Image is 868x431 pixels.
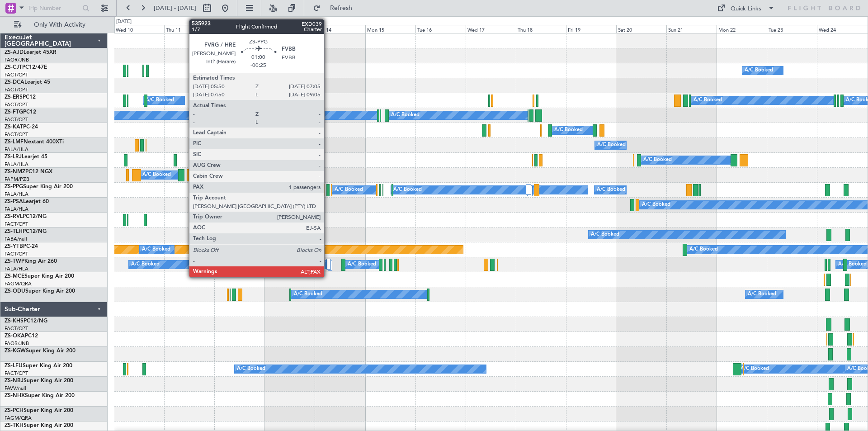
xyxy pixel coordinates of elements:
a: FALA/HLA [5,161,28,168]
a: FAGM/QRA [5,280,32,287]
button: Only With Activity [10,18,98,32]
a: ZS-LFUSuper King Air 200 [5,363,72,369]
div: Mon 22 [717,25,767,33]
div: Sat 20 [616,25,666,33]
div: Wed 17 [466,25,516,33]
div: Tue 23 [767,25,817,33]
div: Tue 16 [415,25,466,33]
a: ZS-PPGSuper King Air 200 [5,184,73,189]
div: A/C Booked [142,243,170,256]
a: ZS-PSALearjet 60 [5,199,49,204]
a: FALA/HLA [5,191,28,198]
span: ZS-ERS [5,95,23,100]
input: Trip Number [28,1,80,15]
span: ZS-FTG [5,109,23,115]
a: FACT/CPT [5,325,28,332]
a: FACT/CPT [5,101,28,108]
span: ZS-AJD [5,50,24,55]
div: A/C Booked [693,94,722,107]
div: Fri 19 [566,25,616,33]
a: ZS-ODUSuper King Air 200 [5,289,75,294]
div: A/C Booked [597,138,626,152]
span: ZS-NBJ [5,378,24,384]
span: ZS-DCA [5,80,24,85]
div: A/C Booked [236,109,265,122]
span: ZS-NHX [5,393,25,398]
a: ZS-KHSPC12/NG [5,318,47,324]
a: FALA/HLA [5,146,28,153]
div: A/C Booked [146,94,174,107]
a: FABA/null [5,236,27,242]
a: FACT/CPT [5,131,28,138]
span: ZS-TKH [5,423,24,428]
a: ZS-NHXSuper King Air 200 [5,393,75,398]
div: Sun 21 [666,25,717,33]
div: Wed 24 [817,25,867,33]
span: ZS-KHS [5,318,24,324]
a: FACT/CPT [5,251,28,257]
span: ZS-TWP [5,259,24,264]
button: Quick Links [712,1,779,15]
a: ZS-ERSPC12 [5,95,36,100]
div: A/C Booked [243,258,271,271]
span: ZS-PSA [5,199,23,204]
div: A/C Booked [291,258,320,271]
div: A/C Booked [294,288,322,301]
a: ZS-NBJSuper King Air 200 [5,378,73,384]
div: A/C Booked [197,94,225,107]
a: ZS-YTBPC-24 [5,244,38,249]
div: A/C Booked [643,153,672,167]
div: A/C Booked [393,183,422,197]
div: Fri 12 [214,25,264,33]
a: ZS-FTGPC12 [5,109,36,115]
span: ZS-YTB [5,244,23,249]
div: A/C Booked [748,288,776,301]
a: ZS-MCESuper King Air 200 [5,274,74,279]
a: ZS-LRJLearjet 45 [5,154,47,160]
div: A/C Booked [237,362,265,376]
a: FAPM/PZB [5,176,29,183]
div: A/C Booked [838,258,867,271]
a: FAOR/JNB [5,340,29,347]
a: ZS-KATPC-24 [5,124,38,130]
a: ZS-OKAPC12 [5,333,38,339]
span: ZS-NMZ [5,169,25,175]
div: A/C Booked [745,64,773,77]
span: ZS-LFU [5,363,23,369]
a: FACT/CPT [5,370,28,377]
div: [DATE] [116,18,132,26]
div: A/C Booked [591,228,619,242]
a: ZS-TLHPC12/NG [5,229,47,234]
span: ZS-LRJ [5,154,22,160]
div: A/C Booked [142,168,171,182]
a: ZS-TKHSuper King Air 200 [5,423,73,428]
div: Wed 10 [114,25,164,33]
a: ZS-PCHSuper King Air 200 [5,408,73,413]
span: ZS-RVL [5,214,23,219]
a: FALA/HLA [5,206,28,213]
a: FAOR/JNB [5,57,29,63]
div: Quick Links [731,5,761,14]
div: Thu 11 [164,25,214,33]
span: ZS-PCH [5,408,24,413]
span: Only With Activity [24,22,95,28]
span: ZS-KAT [5,124,23,130]
span: ZS-ODU [5,289,25,294]
a: ZS-TWPKing Air 260 [5,259,57,264]
span: ZS-KGW [5,348,26,354]
div: A/C Booked [642,198,670,212]
span: ZS-TLH [5,229,23,234]
div: A/C Booked [131,258,160,271]
a: FACT/CPT [5,116,28,123]
div: Sat 13 [264,25,315,33]
span: ZS-OKA [5,333,25,339]
span: Refresh [322,5,360,11]
a: ZS-NMZPC12 NGX [5,169,52,175]
div: Sun 14 [315,25,365,33]
a: FACT/CPT [5,86,28,93]
a: FAGM/QRA [5,415,32,422]
a: ZS-KGWSuper King Air 200 [5,348,75,354]
div: A/C Booked [391,109,420,122]
div: A/C Booked [741,362,769,376]
button: Refresh [309,1,363,15]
